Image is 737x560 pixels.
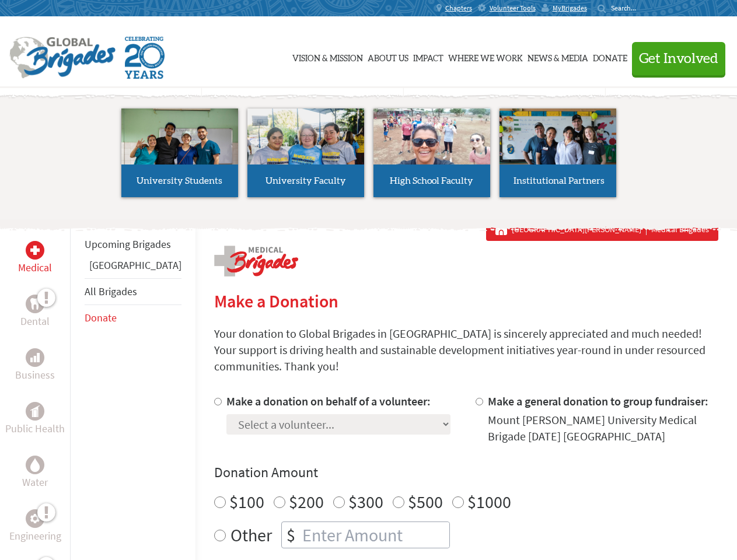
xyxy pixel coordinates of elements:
div: Business [26,348,44,367]
a: Public HealthPublic Health [5,402,65,437]
label: Make a general donation to group fundraiser: [488,394,708,408]
a: Vision & Mission [292,27,363,86]
label: $1000 [467,491,511,513]
img: Business [30,353,40,362]
a: University Students [121,108,238,197]
input: Enter Amount [300,522,449,548]
a: EngineeringEngineering [9,509,61,544]
h4: Donation Amount [214,463,718,482]
img: menu_brigades_submenu_2.jpg [247,108,364,187]
a: About Us [368,27,408,86]
p: Business [15,367,55,383]
span: University Students [137,176,222,185]
p: Your donation to Global Brigades in [GEOGRAPHIC_DATA] is sincerely appreciated and much needed! Y... [214,325,718,374]
span: Volunteer Tools [490,3,536,13]
p: Water [22,474,48,491]
a: Impact [413,27,443,86]
a: University Faculty [247,108,364,197]
label: Make a donation on behalf of a volunteer: [226,394,431,408]
label: $100 [229,491,264,513]
img: Water [30,458,40,471]
a: BusinessBusiness [15,348,55,383]
p: Medical [18,260,52,276]
a: All Brigades [85,285,137,298]
div: $ [282,522,300,548]
label: $200 [289,491,324,513]
div: Medical [26,241,44,260]
li: Upcoming Brigades [85,232,181,257]
span: Chapters [445,3,472,13]
label: $500 [408,491,443,513]
div: Dental [26,295,44,313]
img: Global Brigades Celebrating 20 Years [125,37,165,79]
span: University Faculty [266,176,346,185]
a: News & Media [528,27,588,86]
span: Get Involved [639,52,718,66]
div: Mount [PERSON_NAME] University Medical Brigade [DATE] [GEOGRAPHIC_DATA] [488,412,718,444]
div: Engineering [26,509,44,528]
span: Institutional Partners [514,176,605,185]
a: Donate [85,311,117,324]
label: $300 [348,491,383,513]
img: logo-medical.png [214,246,298,276]
a: MedicalMedical [18,241,52,276]
a: [GEOGRAPHIC_DATA] [89,258,181,272]
img: Engineering [30,514,40,523]
p: Engineering [9,528,61,544]
img: menu_brigades_submenu_1.jpg [121,108,238,186]
img: Medical [30,246,40,255]
img: Dental [30,298,40,309]
img: Global Brigades Logo [9,37,116,79]
a: Donate [593,27,627,86]
span: High School Faculty [390,176,473,185]
a: WaterWater [22,456,48,491]
p: Dental [20,313,50,330]
p: Public Health [5,421,65,437]
li: Donate [85,305,181,331]
h2: Make a Donation [214,290,718,311]
img: Public Health [30,405,40,417]
img: menu_brigades_submenu_4.jpg [500,108,616,186]
div: Water [26,456,44,474]
a: Where We Work [448,27,523,86]
button: Get Involved [632,42,725,75]
li: Guatemala [85,257,181,278]
span: MyBrigades [553,3,587,13]
a: DentalDental [20,295,50,330]
a: Upcoming Brigades [85,237,171,251]
li: All Brigades [85,278,181,305]
div: Public Health [26,402,44,421]
a: High School Faculty [373,108,490,197]
label: Other [230,521,272,548]
input: Search... [611,3,644,12]
img: menu_brigades_submenu_3.jpg [373,108,490,165]
a: Institutional Partners [500,108,616,197]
